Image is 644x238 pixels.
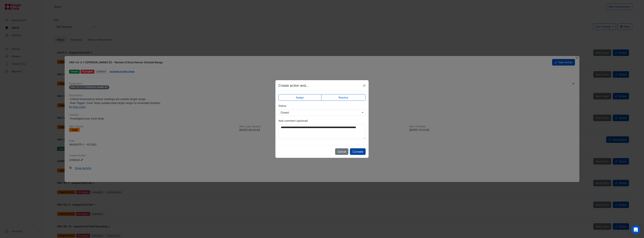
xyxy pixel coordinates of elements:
label: Add comment (optional) [278,119,308,123]
h5: Create action and... [278,83,309,88]
label: Assign [278,94,321,101]
button: Create [350,148,366,155]
label: Resolve [321,94,366,101]
button: Close [362,83,367,88]
label: Status [278,104,286,108]
button: Cancel [335,148,348,155]
div: Open Intercom Messenger [631,225,640,234]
